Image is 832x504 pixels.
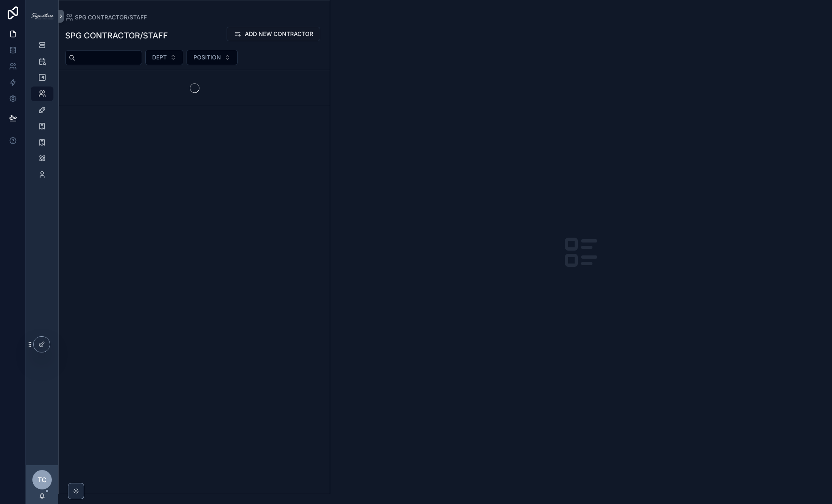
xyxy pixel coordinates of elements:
[75,13,147,21] span: SPG CONTRACTOR/STAFF
[65,13,147,21] a: SPG CONTRACTOR/STAFF
[193,53,221,61] span: POSITION
[227,27,320,41] button: ADD NEW CONTRACTOR
[245,30,313,38] span: ADD NEW CONTRACTOR
[26,32,58,192] div: scrollable content
[152,53,167,61] span: DEPT
[187,50,238,65] button: Select Button
[31,13,53,19] img: App logo
[65,30,168,41] h1: SPG CONTRACTOR/STAFF
[38,475,47,485] span: TC
[145,50,183,65] button: Select Button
